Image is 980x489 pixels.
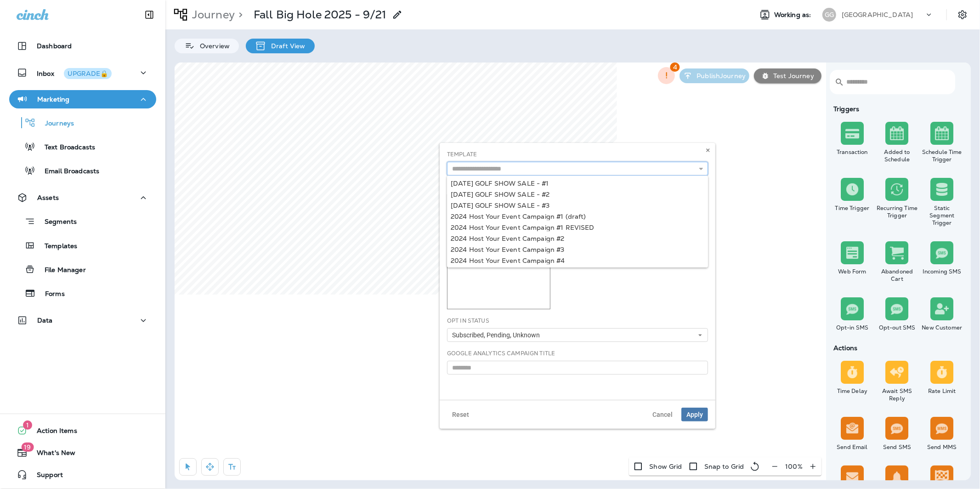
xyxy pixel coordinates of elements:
[451,235,704,242] div: 2024 Host Your Event Campaign #2
[447,328,708,342] button: Subscribed, Pending, Unknown
[9,284,156,303] button: Forms
[9,260,156,279] button: File Manager
[451,246,704,253] div: 2024 Host Your Event Campaign #3
[832,148,873,156] div: Transaction
[451,202,704,209] div: [DATE] GOLF SHOW SALE - #3
[266,42,305,50] p: Draft View
[652,411,673,418] span: Cancel
[9,137,156,156] button: Text Broadcasts
[9,466,156,484] button: Support
[877,148,918,163] div: Added to Schedule
[921,148,963,163] div: Schedule Time Trigger
[832,205,873,212] div: Time Trigger
[36,290,65,299] p: Forms
[832,444,873,451] div: Send Email
[649,463,682,470] p: Show Grid
[37,96,69,103] p: Marketing
[686,411,703,418] span: Apply
[9,113,156,132] button: Journeys
[877,387,918,402] div: Await SMS Reply
[9,211,156,231] button: Segments
[877,268,918,283] div: Abandoned Cart
[921,444,963,451] div: Send MMS
[877,205,918,219] div: Recurring Time Trigger
[35,218,77,227] p: Segments
[136,6,162,24] button: Collapse Sidebar
[9,188,156,207] button: Assets
[195,42,230,50] p: Overview
[830,344,964,352] div: Actions
[774,11,813,19] span: Working as:
[447,317,489,324] label: Opt In Status
[832,387,873,395] div: Time Delay
[670,63,680,72] span: 4
[9,161,156,180] button: Email Broadcasts
[37,194,59,201] p: Assets
[35,242,77,251] p: Templates
[28,427,77,438] span: Action Items
[832,324,873,331] div: Opt-in SMS
[921,324,963,331] div: New Customer
[21,443,34,452] span: 19
[37,68,112,78] p: Inbox
[822,8,836,22] div: GG
[35,266,86,275] p: File Manager
[681,408,708,421] button: Apply
[451,224,704,231] div: 2024 Host Your Event Campaign #1 REVISED
[754,68,821,83] button: Test Journey
[9,63,156,82] button: InboxUPGRADE🔒
[9,37,156,55] button: Dashboard
[254,8,386,22] p: Fall Big Hole 2025 - 9/21
[770,72,814,80] p: Test Journey
[235,8,243,22] p: >
[68,70,108,77] div: UPGRADE🔒
[921,387,963,395] div: Rate Limit
[9,444,156,462] button: 19What's New
[647,408,678,421] button: Cancel
[447,408,474,421] button: Reset
[37,42,72,50] p: Dashboard
[35,143,95,152] p: Text Broadcasts
[830,105,964,113] div: Triggers
[704,463,744,470] p: Snap to Grid
[832,268,873,275] div: Web Form
[451,180,704,187] div: [DATE] GOLF SHOW SALE - #1
[921,205,963,227] div: Static Segment Trigger
[9,421,156,440] button: 1Action Items
[921,268,963,275] div: Incoming SMS
[447,151,477,158] label: Template
[37,317,53,324] p: Data
[447,350,555,357] label: Google Analytics Campaign Title
[842,11,913,18] p: [GEOGRAPHIC_DATA]
[785,463,803,470] p: 100 %
[877,324,918,331] div: Opt-out SMS
[877,444,918,451] div: Send SMS
[28,471,63,482] span: Support
[9,90,156,108] button: Marketing
[451,257,704,264] div: 2024 Host Your Event Campaign #4
[23,421,32,430] span: 1
[35,167,99,176] p: Email Broadcasts
[28,449,75,460] span: What's New
[452,331,544,339] span: Subscribed, Pending, Unknown
[36,119,74,128] p: Journeys
[954,6,971,23] button: Settings
[452,411,469,418] span: Reset
[64,68,112,79] button: UPGRADE🔒
[451,213,704,220] div: 2024 Host Your Event Campaign #1 (draft)
[9,311,156,330] button: Data
[451,191,704,198] div: [DATE] GOLF SHOW SALE - #2
[9,236,156,255] button: Templates
[188,8,235,22] p: Journey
